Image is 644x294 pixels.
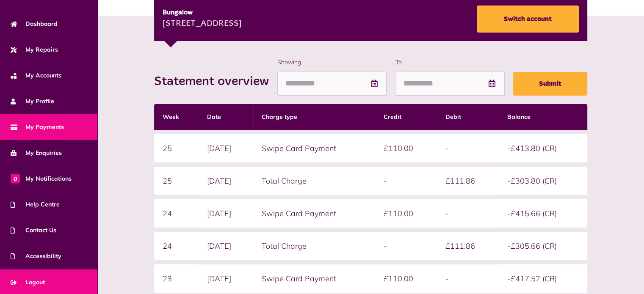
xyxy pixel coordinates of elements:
[277,58,387,67] label: Showing
[11,123,64,132] span: My Payments
[154,134,199,162] td: 25
[375,134,437,162] td: £110.00
[11,174,20,183] span: 0
[499,167,587,195] td: -£303.80 (CR)
[253,104,375,130] th: Charge type
[11,45,58,54] span: My Repairs
[253,232,375,260] td: Total Charge
[154,167,199,195] td: 25
[199,104,253,130] th: Date
[11,97,54,106] span: My Profile
[199,199,253,228] td: [DATE]
[253,167,375,195] td: Total Charge
[154,104,199,130] th: Week
[11,200,60,209] span: Help Centre
[253,199,375,228] td: Swipe Card Payment
[499,264,587,293] td: -£417.52 (CR)
[395,58,504,67] label: To
[11,252,61,261] span: Accessibility
[11,19,58,28] span: Dashboard
[199,232,253,260] td: [DATE]
[154,264,199,293] td: 23
[499,104,587,130] th: Balance
[499,134,587,162] td: -£413.80 (CR)
[163,8,242,18] div: Bungalow
[11,278,45,287] span: Logout
[437,167,499,195] td: £111.86
[199,167,253,195] td: [DATE]
[375,104,437,130] th: Credit
[513,72,587,96] button: Submit
[11,71,61,80] span: My Accounts
[154,232,199,260] td: 24
[375,264,437,293] td: £110.00
[11,226,56,235] span: Contact Us
[437,134,499,162] td: -
[199,264,253,293] td: [DATE]
[477,5,579,33] a: Switch account
[375,232,437,260] td: -
[437,232,499,260] td: £111.86
[253,264,375,293] td: Swipe Card Payment
[375,167,437,195] td: -
[437,264,499,293] td: -
[154,199,199,228] td: 24
[154,74,277,89] h2: Statement overview
[11,148,62,157] span: My Enquiries
[499,232,587,260] td: -£305.66 (CR)
[375,199,437,228] td: £110.00
[163,18,242,30] div: [STREET_ADDRESS]
[11,174,72,183] span: My Notifications
[199,134,253,162] td: [DATE]
[253,134,375,162] td: Swipe Card Payment
[499,199,587,228] td: -£415.66 (CR)
[437,199,499,228] td: -
[437,104,499,130] th: Debit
